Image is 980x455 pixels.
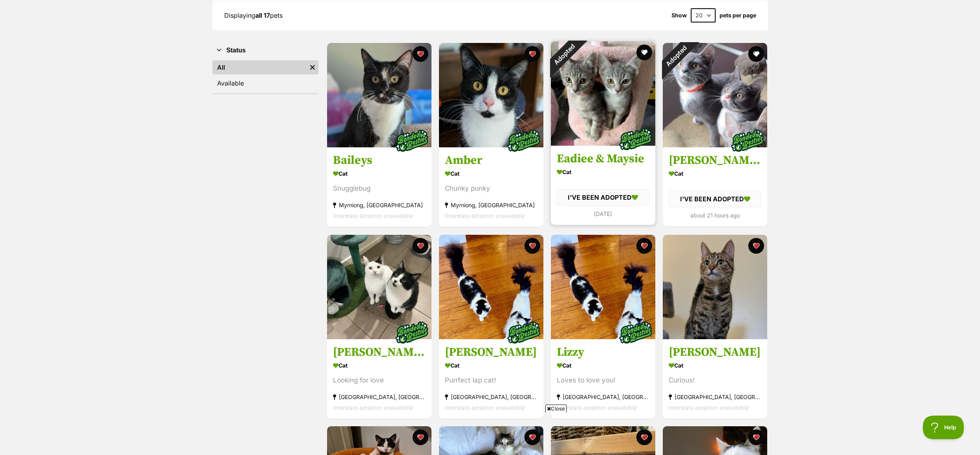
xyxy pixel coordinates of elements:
h3: [PERSON_NAME] & [PERSON_NAME] [669,153,761,168]
div: Adopted [540,31,587,78]
a: [PERSON_NAME] and [PERSON_NAME] Cat Looking for love [GEOGRAPHIC_DATA], [GEOGRAPHIC_DATA] Interst... [327,339,431,419]
span: Interstate adoption unavailable [333,213,413,219]
button: favourite [636,45,652,60]
button: favourite [748,238,764,254]
span: Close [545,405,567,412]
a: Eadiee & Maysie Cat I'VE BEEN ADOPTED [DATE] favourite [551,146,655,225]
a: Adopted [551,139,655,147]
div: Cat [669,360,761,371]
div: Cat [557,167,649,178]
h3: Lizzy [557,345,649,360]
div: Cat [445,360,537,371]
div: Loves to love you! [557,375,649,386]
button: favourite [748,429,764,445]
img: bonded besties [504,121,543,161]
div: Cat [445,168,537,180]
h3: [PERSON_NAME] [445,345,537,360]
div: [GEOGRAPHIC_DATA], [GEOGRAPHIC_DATA] [557,392,649,402]
a: [PERSON_NAME] Cat Curious! [GEOGRAPHIC_DATA], [GEOGRAPHIC_DATA] Interstate adoption unavailable f... [663,339,767,419]
div: Looking for love [333,375,426,386]
span: Interstate adoption unavailable [557,404,637,411]
h3: Baileys [333,153,426,168]
h3: [PERSON_NAME] [669,345,761,360]
div: Cat [333,168,426,180]
a: Available [212,76,318,90]
div: Myrniong, [GEOGRAPHIC_DATA] [333,200,426,211]
img: bonded besties [392,121,431,161]
div: Cat [333,360,426,371]
img: Eadiee & Maysie [551,41,655,146]
div: [GEOGRAPHIC_DATA], [GEOGRAPHIC_DATA] [333,392,426,402]
img: Rini [439,235,543,339]
div: Cat [557,360,649,371]
button: favourite [524,238,540,254]
a: [PERSON_NAME] & [PERSON_NAME] Cat I'VE BEEN ADOPTED about 21 hours ago favourite [663,147,767,227]
a: Baileys Cat Snugglebug Myrniong, [GEOGRAPHIC_DATA] Interstate adoption unavailable favourite [327,147,431,227]
label: pets per page [720,12,756,19]
a: Amber Cat Chunky punky Myrniong, [GEOGRAPHIC_DATA] Interstate adoption unavailable favourite [439,147,543,227]
div: Myrniong, [GEOGRAPHIC_DATA] [445,200,537,211]
div: Status [212,59,318,93]
span: Show [671,12,687,19]
button: Status [212,45,318,56]
a: Remove filter [307,60,318,74]
img: bonded besties [392,313,431,352]
span: Interstate adoption unavailable [669,404,749,411]
img: Lizzy [551,235,655,339]
span: Displaying pets [224,11,283,19]
img: bonded besties [504,313,543,352]
img: Baileys [327,43,431,147]
div: Chunky punky [445,184,537,194]
h3: Eadiee & Maysie [557,152,649,167]
div: Snugglebug [333,184,426,194]
img: Amber [439,43,543,147]
img: bonded besties [728,121,767,161]
span: Interstate adoption unavailable [445,404,525,411]
a: [PERSON_NAME] Cat Purrfect lap cat! [GEOGRAPHIC_DATA], [GEOGRAPHIC_DATA] Interstate adoption unav... [439,339,543,419]
strong: all 17 [255,11,270,19]
img: romeo and sophie [327,235,431,339]
button: favourite [524,46,540,62]
a: Adopted [663,141,767,149]
div: about 21 hours ago [669,210,761,221]
button: favourite [748,46,764,62]
button: favourite [413,46,428,62]
img: bonded besties [616,120,655,159]
div: [GEOGRAPHIC_DATA], [GEOGRAPHIC_DATA] [445,392,537,402]
span: Interstate adoption unavailable [333,404,413,411]
span: Interstate adoption unavailable [445,213,525,219]
h3: Amber [445,153,537,168]
img: bonded besties [616,313,655,352]
button: favourite [413,238,428,254]
iframe: Advertisement [299,416,681,451]
div: [GEOGRAPHIC_DATA], [GEOGRAPHIC_DATA] [669,392,761,402]
a: Lizzy Cat Loves to love you! [GEOGRAPHIC_DATA], [GEOGRAPHIC_DATA] Interstate adoption unavailable... [551,339,655,419]
img: Amy [663,235,767,339]
h3: [PERSON_NAME] and [PERSON_NAME] [333,345,426,360]
div: Purrfect lap cat! [445,375,537,386]
div: I'VE BEEN ADOPTED [557,189,649,206]
div: [DATE] [557,208,649,219]
div: Adopted [652,33,699,80]
button: favourite [636,238,652,254]
img: Marie & Daisie [663,43,767,147]
div: I'VE BEEN ADOPTED [669,191,761,208]
iframe: Help Scout Beacon - Open [923,416,964,439]
div: Cat [669,168,761,180]
a: All [212,60,307,74]
div: Curious! [669,375,761,386]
